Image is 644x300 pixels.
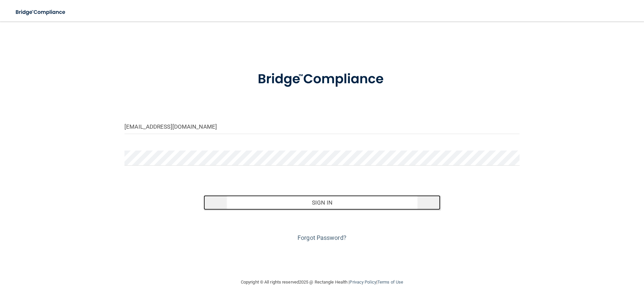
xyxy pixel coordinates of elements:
[204,195,441,210] button: Sign In
[244,62,400,97] img: bridge_compliance_login_screen.278c3ca4.svg
[10,5,72,19] img: bridge_compliance_login_screen.278c3ca4.svg
[298,234,346,241] a: Forgot Password?
[124,119,520,134] input: Email
[350,280,376,285] a: Privacy Policy
[200,271,444,293] div: Copyright © All rights reserved 2025 @ Rectangle Health | |
[377,280,403,285] a: Terms of Use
